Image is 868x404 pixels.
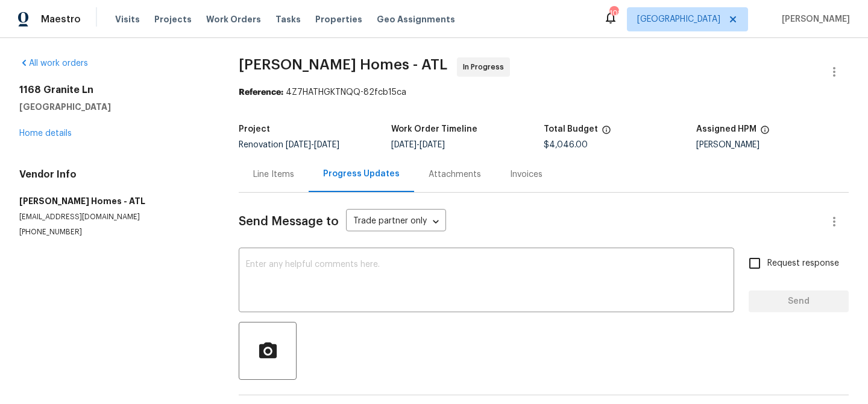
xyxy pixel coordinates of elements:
[696,141,849,149] div: [PERSON_NAME]
[544,125,598,133] h5: Total Budget
[760,125,770,141] span: The hpm assigned to this work order.
[767,257,839,270] span: Request response
[286,141,311,149] span: [DATE]
[777,13,850,25] span: [PERSON_NAME]
[253,168,294,181] div: Line Items
[696,125,756,133] h5: Assigned HPM
[19,195,210,207] h5: [PERSON_NAME] Homes - ATL
[602,125,611,141] span: The total cost of line items that have been proposed by Opendoor. This sum includes line items th...
[19,212,210,222] p: [EMAIL_ADDRESS][DOMAIN_NAME]
[239,57,447,72] span: [PERSON_NAME] Homes - ATL
[609,7,618,19] div: 108
[19,101,210,113] h5: [GEOGRAPHIC_DATA]
[286,141,339,149] span: -
[239,86,849,98] div: 4Z7HATHGKTNQQ-82fcb15ca
[239,141,339,149] span: Renovation
[239,88,283,97] b: Reference:
[637,13,720,25] span: [GEOGRAPHIC_DATA]
[19,227,210,237] p: [PHONE_NUMBER]
[323,168,400,180] div: Progress Updates
[463,61,509,73] span: In Progress
[19,59,88,68] a: All work orders
[239,125,270,133] h5: Project
[315,13,362,25] span: Properties
[115,13,140,25] span: Visits
[154,13,192,25] span: Projects
[206,13,261,25] span: Work Orders
[510,168,542,181] div: Invoices
[19,129,72,138] a: Home details
[377,13,455,25] span: Geo Assignments
[346,212,446,232] div: Trade partner only
[275,15,301,24] span: Tasks
[420,141,445,149] span: [DATE]
[429,168,481,181] div: Attachments
[391,141,417,149] span: [DATE]
[391,125,477,133] h5: Work Order Timeline
[19,168,210,181] h4: Vendor Info
[391,141,445,149] span: -
[19,84,210,96] h2: 1168 Granite Ln
[314,141,339,149] span: [DATE]
[544,141,588,149] span: $4,046.00
[239,216,339,228] span: Send Message to
[41,13,81,25] span: Maestro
